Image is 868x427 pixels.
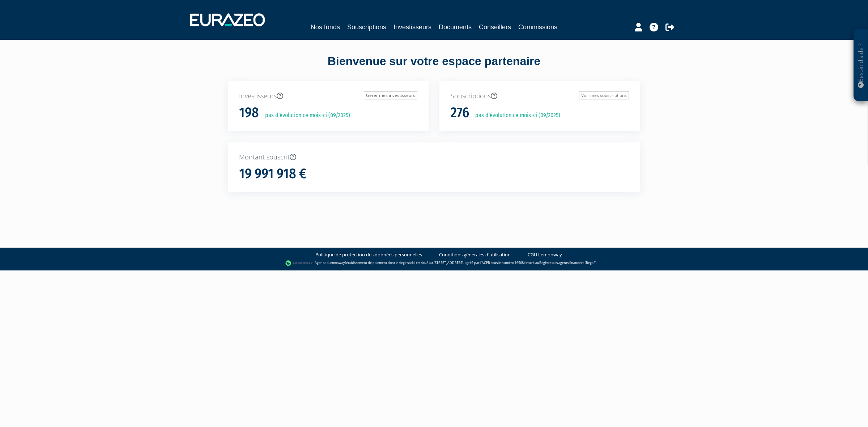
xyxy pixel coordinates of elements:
[518,22,557,32] a: Commissions
[451,105,469,120] h1: 276
[539,260,596,265] a: Registre des agents financiers (Regafi)
[239,105,259,120] h1: 198
[579,91,629,99] a: Voir mes souscriptions
[239,153,629,162] p: Montant souscrit
[222,53,646,81] div: Bienvenue sur votre espace partenaire
[470,111,560,120] p: pas d'évolution ce mois-ci (09/2025)
[393,22,431,32] a: Investisseurs
[439,251,511,258] a: Conditions générales d'utilisation
[328,260,345,265] a: Lemonway
[260,111,350,120] p: pas d'évolution ce mois-ci (09/2025)
[7,260,861,267] div: - Agent de (établissement de paiement dont le siège social est situé au [STREET_ADDRESS], agréé p...
[857,33,865,98] p: Besoin d'aide ?
[239,91,417,101] p: Investisseurs
[285,260,313,267] img: logo-lemonway.png
[528,251,562,258] a: CGU Lemonway
[347,22,386,32] a: Souscriptions
[315,251,422,258] a: Politique de protection des données personnelles
[451,91,629,101] p: Souscriptions
[239,166,306,182] h1: 19 991 918 €
[479,22,511,32] a: Conseillers
[311,22,340,32] a: Nos fonds
[439,22,472,32] a: Documents
[190,13,265,26] img: 1732889491-logotype_eurazeo_blanc_rvb.png
[364,91,417,99] a: Gérer mes investisseurs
